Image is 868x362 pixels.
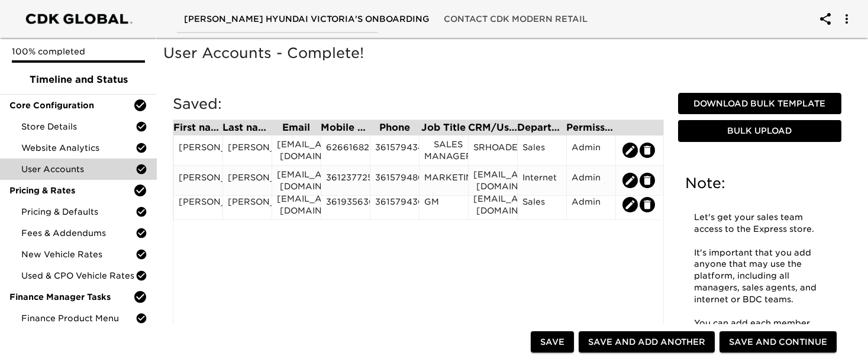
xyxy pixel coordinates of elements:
[832,5,861,33] button: account of current user
[424,138,463,162] div: SALES MANAGER
[179,172,218,189] div: [PERSON_NAME]
[522,172,562,189] div: Internet
[228,141,267,159] div: [PERSON_NAME]
[21,142,135,154] span: Website Analytics
[277,169,316,192] div: [EMAIL_ADDRESS][DOMAIN_NAME]
[424,196,463,214] div: GM
[719,331,837,353] button: Save and Continue
[729,335,827,350] span: Save and Continue
[326,196,365,214] div: 3619356301
[468,123,517,132] div: CRM/User ID
[9,291,133,303] span: Finance Manager Tasks
[9,73,147,87] span: Timeline and Status
[277,138,316,162] div: [EMAIL_ADDRESS][DOMAIN_NAME]
[444,12,588,27] span: Contact CDK Modern Retail
[21,270,135,282] span: Used & CPO Vehicle Rates
[21,121,135,132] span: Store Details
[321,123,370,132] div: Mobile Phone
[622,197,638,212] button: edit
[473,141,512,159] div: SRHOADES
[588,335,705,350] span: Save and Add Another
[277,193,316,216] div: [EMAIL_ADDRESS][DOMAIN_NAME]
[622,143,638,158] button: edit
[678,93,842,115] button: Download Bulk Template
[566,123,615,132] div: Permission Set
[640,143,655,158] button: edit
[622,173,638,188] button: edit
[12,46,145,57] p: 100% completed
[173,95,664,114] h5: Saved:
[694,212,826,235] p: Let's get your sales team access to the Express store.
[678,120,842,142] button: Bulk Upload
[424,172,463,189] div: MARKETING
[579,331,715,353] button: Save and Add Another
[21,248,135,260] span: New Vehicle Rates
[522,141,562,159] div: Sales
[173,123,222,132] div: First name
[21,312,135,324] span: Finance Product Menu
[473,169,512,192] div: [EMAIL_ADDRESS][DOMAIN_NAME]
[222,123,272,132] div: Last name
[640,197,655,212] button: edit
[375,196,414,214] div: 3615794301
[683,96,837,111] span: Download Bulk Template
[228,172,267,189] div: [PERSON_NAME]
[540,335,564,350] span: Save
[640,173,655,188] button: edit
[228,196,267,214] div: [PERSON_NAME]
[531,331,574,353] button: Save
[163,44,851,63] h5: User Accounts - Complete!
[572,141,611,159] div: Admin
[179,141,218,159] div: [PERSON_NAME]
[375,141,414,159] div: 3615794343
[272,123,321,132] div: Email
[375,172,414,189] div: 3615794809
[685,174,835,193] h5: Note:
[572,172,611,189] div: Admin
[572,196,611,214] div: Admin
[683,124,837,138] span: Bulk Upload
[370,123,419,132] div: Phone
[517,123,566,132] div: Department
[21,227,135,239] span: Fees & Addendums
[9,99,133,111] span: Core Configuration
[326,172,365,189] div: 3612377252
[184,12,430,27] span: [PERSON_NAME] Hyundai Victoria's Onboarding
[179,196,218,214] div: [PERSON_NAME]
[694,247,826,306] p: It's important that you add anyone that may use the platform, including all managers, sales agent...
[326,141,365,159] div: 6266168270
[522,196,562,214] div: Sales
[811,5,840,33] button: account of current user
[473,193,512,216] div: [EMAIL_ADDRESS][DOMAIN_NAME]
[9,185,133,196] span: Pricing & Rates
[419,123,468,132] div: Job Title
[21,206,135,218] span: Pricing & Defaults
[21,163,135,175] span: User Accounts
